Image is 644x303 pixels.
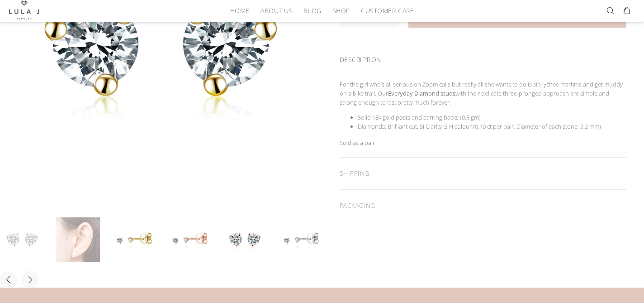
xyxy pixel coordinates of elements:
[303,7,321,14] span: Blog
[340,44,626,72] div: DESCRIPTION
[21,271,38,288] button: Next
[327,4,355,18] a: Shop
[358,113,626,122] li: Solid 18k gold posts and earring backs (0.5 gm)
[388,89,455,97] strong: Everyday Diamond studs
[340,138,626,147] p: Sold as a pair
[361,7,414,14] span: Customer Care
[340,80,626,107] p: For the girl who’s all serious on Zoom calls but really all she wants to do is sip lychee martini...
[260,7,293,14] span: About Us
[255,4,298,18] a: About Us
[225,4,255,18] a: HOME
[340,158,626,189] div: SHIPPING
[298,4,327,18] a: Blog
[340,190,626,221] div: PACKAGING
[358,122,626,131] li: Diamonds: Brilliant cut. SI Clarity G-H colour (0.10 ct per pair, Diameter of each stone: 2.2 mm)
[332,7,350,14] span: Shop
[355,4,414,18] a: Customer Care
[230,7,250,14] span: HOME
